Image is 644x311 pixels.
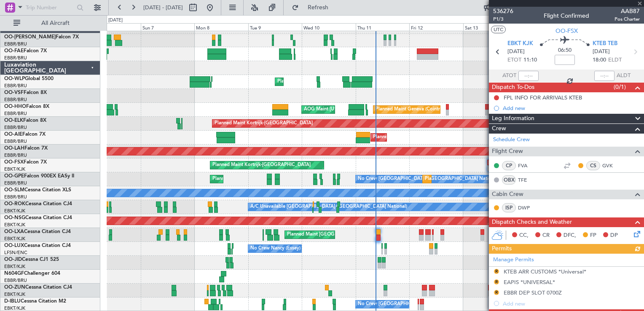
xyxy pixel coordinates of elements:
a: OO-LAHFalcon 7X [4,146,48,151]
span: OO-HHO [4,104,26,109]
span: [DATE] - [DATE] [143,4,183,11]
a: EBBR/BRU [4,194,27,200]
div: Planned Maint Kortrijk-[GEOGRAPHIC_DATA] [212,159,311,172]
a: EBBR/BRU [4,83,27,89]
div: Add new [503,105,640,112]
span: EBKT KJK [507,40,533,48]
span: OO-LUX [4,243,24,248]
span: OO-FSX [4,160,24,165]
div: Planned Maint [GEOGRAPHIC_DATA] ([GEOGRAPHIC_DATA] National) [425,173,577,185]
span: OO-JID [4,257,22,262]
a: DWP [518,204,537,212]
a: Schedule Crew [493,136,530,144]
div: Thu 11 [356,23,409,31]
span: OO-ELK [4,118,23,123]
div: No Crew Nancy (Essey) [250,242,301,255]
div: Tue 9 [248,23,302,31]
span: OO-VSF [4,90,24,95]
button: Refresh [288,1,338,14]
span: ATOT [502,72,516,80]
span: (0/1) [614,83,626,91]
a: OO-NSGCessna Citation CJ4 [4,215,72,220]
input: Trip Number [26,1,74,14]
a: FVA [518,162,537,169]
span: DFC, [563,231,576,240]
span: OO-WLP [4,76,25,81]
button: All Aircraft [9,16,91,30]
div: Sat 6 [87,23,141,31]
span: Dispatch Checks and Weather [492,217,572,227]
div: Planned Maint Geneva (Cointrin) [376,103,445,116]
div: Wed 10 [302,23,355,31]
div: FPL INFO FOR ARRIVALS KTEB [504,94,582,101]
span: OO-GPE [4,174,24,179]
a: D-IBLUCessna Citation M2 [4,299,66,304]
div: Mon 8 [194,23,248,31]
a: OO-FSXFalcon 7X [4,160,47,165]
div: A/C Unavailable [GEOGRAPHIC_DATA] ([GEOGRAPHIC_DATA] National) [250,201,407,213]
span: OO-NSG [4,215,25,220]
a: EBBR/BRU [4,277,27,284]
span: ELDT [608,56,622,64]
a: OO-FAEFalcon 7X [4,48,47,54]
a: N604GFChallenger 604 [4,271,60,276]
span: Leg Information [492,114,534,123]
a: OO-WLPGlobal 5500 [4,76,54,81]
a: EBBR/BRU [4,41,27,47]
span: Refresh [301,5,336,11]
a: OO-LUXCessna Citation CJ4 [4,243,71,248]
span: OO-[PERSON_NAME] [4,35,56,40]
div: Flight Confirmed [544,11,589,20]
span: OO-ZUN [4,285,25,290]
div: Planned Maint Kortrijk-[GEOGRAPHIC_DATA] [215,117,313,130]
a: EBKT/KJK [4,291,25,298]
span: CC, [519,231,529,240]
a: OO-ROKCessna Citation CJ4 [4,201,72,206]
span: OO-AIE [4,132,22,137]
span: OO-FAE [4,48,24,54]
span: [DATE] [593,48,610,56]
span: DP [610,231,618,240]
div: Sun 7 [141,23,194,31]
div: Planned Maint [GEOGRAPHIC_DATA] ([GEOGRAPHIC_DATA]) [373,131,506,144]
div: ISP [502,203,516,212]
div: Sat 13 [463,23,517,31]
span: AAB87 [614,7,640,16]
a: EBBR/BRU [4,138,27,145]
div: CP [502,161,516,170]
a: OO-GPEFalcon 900EX EASy II [4,174,74,179]
a: LFSN/ENC [4,249,27,256]
a: EBBR/BRU [4,180,27,186]
span: N604GF [4,271,24,276]
span: OO-LXA [4,229,24,234]
div: CS [586,161,600,170]
a: OO-SLMCessna Citation XLS [4,188,71,193]
div: Planned Maint Liege [277,75,321,88]
a: OO-JIDCessna CJ1 525 [4,257,59,262]
span: All Aircraft [22,20,89,26]
div: Planned Maint [GEOGRAPHIC_DATA] ([GEOGRAPHIC_DATA] National) [212,173,365,185]
a: OO-AIEFalcon 7X [4,132,46,137]
div: AOG Maint [US_STATE] ([GEOGRAPHIC_DATA]) [304,103,406,116]
span: KTEB TEB [593,40,617,48]
a: EBKT/KJK [4,166,25,172]
a: OO-LXACessna Citation CJ4 [4,229,71,234]
a: TFE [518,176,537,184]
span: Crew [492,124,506,134]
span: 11:10 [523,56,537,64]
span: Cabin Crew [492,190,523,199]
span: 06:50 [558,46,572,55]
span: CR [542,231,550,240]
a: EBBR/BRU [4,55,27,61]
div: No Crew [GEOGRAPHIC_DATA] ([GEOGRAPHIC_DATA] National) [358,298,499,311]
div: Fri 12 [409,23,463,31]
a: OO-ZUNCessna Citation CJ4 [4,285,72,290]
span: FP [590,231,596,240]
span: ALDT [617,72,631,80]
a: OO-VSFFalcon 8X [4,90,47,95]
a: EBKT/KJK [4,236,25,242]
div: OBX [502,175,516,185]
span: [DATE] [507,48,525,56]
span: D-IBLU [4,299,21,304]
span: Flight Crew [492,147,523,156]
